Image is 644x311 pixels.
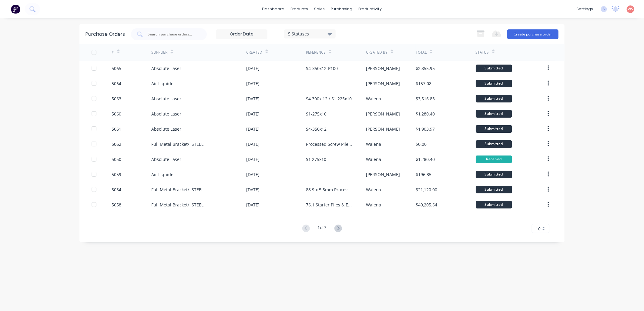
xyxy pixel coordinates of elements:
[416,95,435,102] div: $3,516.83
[416,50,427,55] div: Total
[246,111,260,117] div: [DATE]
[11,5,20,14] img: Factory
[416,80,431,87] div: $157.08
[476,186,512,193] div: Submitted
[151,141,203,147] div: Full Metal Bracket/ ISTEEL
[318,224,327,233] div: 1 of 7
[151,171,173,178] div: Air Liquide
[246,171,260,178] div: [DATE]
[306,141,354,147] div: Processed Screw Piles & Extensions
[476,171,512,178] div: Submitted
[366,186,381,193] div: Walena
[147,31,197,37] input: Search purchase orders...
[476,201,512,209] div: Submitted
[366,95,381,102] div: Walena
[246,126,260,132] div: [DATE]
[536,226,541,232] span: 10
[246,186,260,193] div: [DATE]
[151,156,181,162] div: Absolute Laser
[246,141,260,147] div: [DATE]
[476,50,489,55] div: Status
[328,5,356,14] div: purchasing
[306,156,326,162] div: S1 275x10
[86,31,125,38] div: Purchase Orders
[246,80,260,87] div: [DATE]
[259,5,288,14] a: dashboard
[366,65,400,72] div: [PERSON_NAME]
[246,156,260,162] div: [DATE]
[112,111,121,117] div: 5060
[151,95,181,102] div: Absolute Laser
[306,126,327,132] div: S4-350x12
[306,50,326,55] div: Reference
[112,65,121,72] div: 5065
[151,186,203,193] div: Full Metal Bracket/ ISTEEL
[476,80,512,87] div: Submitted
[416,186,437,193] div: $21,120.00
[366,156,381,162] div: Walena
[416,171,431,178] div: $196.35
[416,156,435,162] div: $1,280.40
[628,6,633,12] span: WS
[112,156,121,162] div: 5050
[112,95,121,102] div: 5063
[476,155,512,163] div: Received
[416,126,435,132] div: $1,903.97
[573,5,596,14] div: settings
[151,111,181,117] div: Absolute Laser
[112,50,114,55] div: #
[112,141,121,147] div: 5062
[112,186,121,193] div: 5054
[366,80,400,87] div: [PERSON_NAME]
[246,50,262,55] div: Created
[151,80,173,87] div: Air Liquide
[476,110,512,118] div: Submitted
[416,141,427,147] div: $0.00
[476,65,512,72] div: Submitted
[416,202,437,208] div: $49,205.64
[476,125,512,133] div: Submitted
[476,95,512,102] div: Submitted
[356,5,385,14] div: productivity
[366,202,381,208] div: Walena
[246,202,260,208] div: [DATE]
[306,65,338,72] div: S4-350x12-P100
[366,126,400,132] div: [PERSON_NAME]
[306,111,327,117] div: S1-275x10
[288,5,311,14] div: products
[151,65,181,72] div: Absolute Laser
[112,80,121,87] div: 5064
[246,95,260,102] div: [DATE]
[151,126,181,132] div: Absolute Laser
[366,111,400,117] div: [PERSON_NAME]
[151,202,203,208] div: Full Metal Bracket/ ISTEEL
[366,50,387,55] div: Created By
[306,95,352,102] div: S4 300x 12 / S1 225x10
[507,29,558,39] button: Create purchase order
[416,65,435,72] div: $2,855.95
[112,202,121,208] div: 5058
[416,111,435,117] div: $1,280.40
[306,186,354,193] div: 88.9 x 5.5mm Processed Starter Piles
[112,171,121,178] div: 5059
[366,141,381,147] div: Walena
[151,50,167,55] div: Supplier
[311,5,328,14] div: sales
[476,140,512,148] div: Submitted
[216,30,267,39] input: Order Date
[366,171,400,178] div: [PERSON_NAME]
[306,202,354,208] div: 76.1 Starter Piles & EXTS Local
[288,31,332,37] div: 5 Statuses
[246,65,260,72] div: [DATE]
[112,126,121,132] div: 5061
